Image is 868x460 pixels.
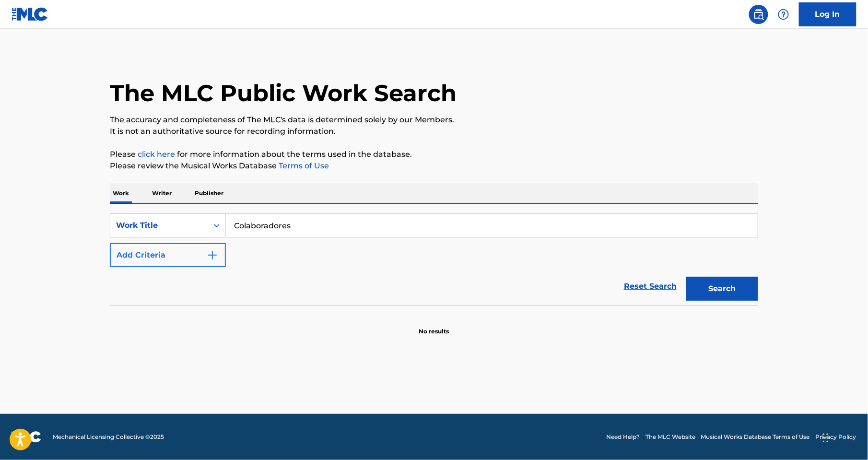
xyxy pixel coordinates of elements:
button: Add Criteria [110,243,226,267]
p: No results [419,316,449,336]
a: The MLC Website [645,433,695,441]
img: logo [12,431,41,443]
iframe: Chat Widget [820,414,868,460]
div: Drag [823,424,829,452]
p: The accuracy and completeness of The MLC's data is determined solely by our Members. [110,114,758,126]
p: Writer [149,183,175,203]
div: Work Title [116,220,202,231]
button: Search [686,277,758,301]
img: search [753,9,764,20]
a: Public Search [749,5,768,24]
a: Privacy Policy [816,433,856,441]
a: Reset Search [619,276,681,297]
p: Please for more information about the terms used in the database. [110,149,758,160]
img: 9d2ae6d4665cec9f34b9.svg [207,249,218,261]
img: help [778,9,789,20]
a: Terms of Use [277,161,329,170]
span: Mechanical Licensing Collective © 2025 [53,433,164,441]
p: Work [110,183,132,203]
div: Help [774,5,793,24]
p: It is not an authoritative source for recording information. [110,126,758,137]
a: click here [138,150,175,159]
p: Publisher [192,183,226,203]
a: Musical Works Database Terms of Use [701,433,810,441]
p: Please review the Musical Works Database [110,160,758,172]
h1: The MLC Public Work Search [110,79,457,107]
a: Need Help? [606,433,640,441]
a: Log In [799,2,856,26]
img: MLC Logo [12,7,48,21]
form: Search Form [110,213,758,306]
